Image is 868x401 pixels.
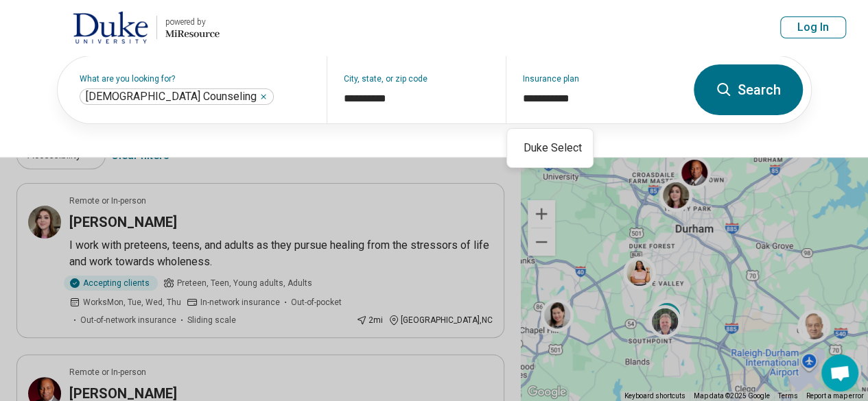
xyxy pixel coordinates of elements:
[507,134,593,162] div: Suggestions
[780,16,846,38] button: Log In
[507,134,593,162] div: Duke Select
[80,88,274,105] div: Christian Counseling
[165,16,220,28] div: powered by
[86,90,257,104] span: [DEMOGRAPHIC_DATA] Counseling
[821,354,858,391] div: Open chat
[73,11,148,44] img: Duke University
[80,75,310,83] label: What are you looking for?
[694,64,803,115] button: Search
[259,93,268,101] button: Christian Counseling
